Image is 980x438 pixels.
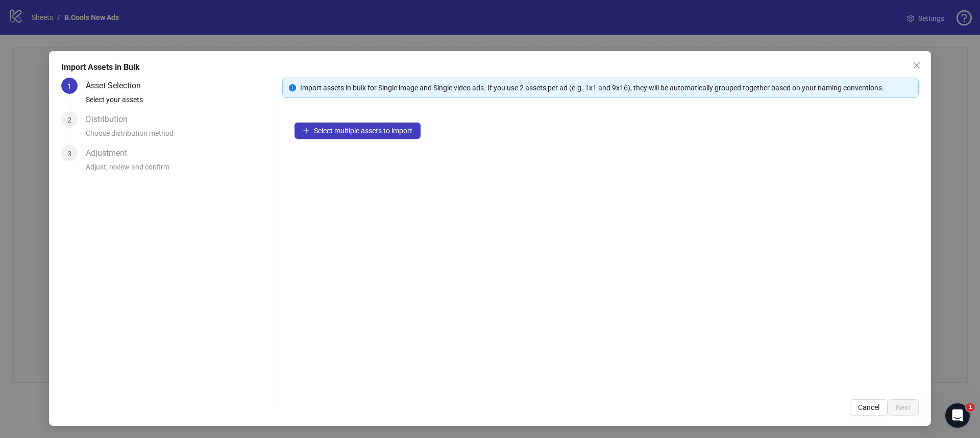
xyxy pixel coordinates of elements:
[67,82,71,90] span: 1
[945,403,970,428] iframe: Intercom live chat
[300,82,912,93] div: Import assets in bulk for Single image and Single video ads. If you use 2 assets per ad (e.g. 1x1...
[303,127,310,134] span: plus
[86,78,149,94] div: Asset Selection
[67,116,71,124] span: 2
[888,399,919,416] button: Next
[86,161,274,179] div: Adjust, review and confirm
[913,61,921,69] span: close
[858,403,879,411] span: Cancel
[86,111,136,128] div: Distribution
[67,150,71,158] span: 3
[86,145,135,161] div: Adjustment
[86,128,274,145] div: Choose distribution method
[289,84,296,91] span: info-circle
[314,127,412,135] span: Select multiple assets to import
[909,57,925,74] button: Close
[295,123,421,139] button: Select multiple assets to import
[966,403,974,411] span: 1
[86,94,274,111] div: Select your assets
[850,399,888,416] button: Cancel
[61,61,919,74] div: Import Assets in Bulk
